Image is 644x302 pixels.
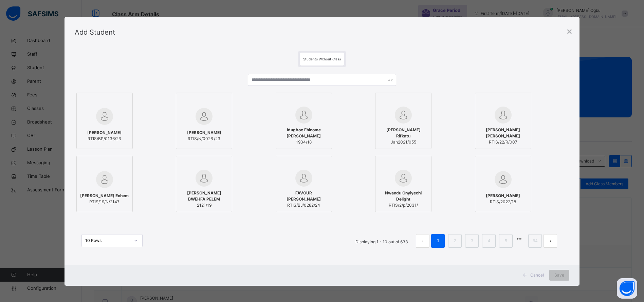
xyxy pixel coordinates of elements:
span: RTIS/BP/0136/23 [87,136,122,142]
img: default.svg [495,107,512,124]
a: 5 [503,237,509,245]
img: default.svg [395,107,412,124]
button: prev page [416,234,429,248]
span: RTIS/22/R/007 [479,139,528,145]
span: 2121/19 [180,202,228,208]
img: default.svg [96,108,113,125]
span: [PERSON_NAME] [87,130,122,136]
button: Open asap [617,278,637,299]
span: Jan2021/055 [379,139,428,145]
a: 4 [486,237,492,245]
span: Students Without Class [303,57,341,61]
span: [PERSON_NAME] Echem [80,193,129,199]
span: FAVOUR [PERSON_NAME] [279,190,328,202]
a: 2 [452,237,458,245]
span: [PERSON_NAME] [187,130,221,136]
li: 5 [499,234,513,248]
img: default.svg [495,171,512,188]
li: 上一页 [416,234,429,248]
li: 下一页 [544,234,557,248]
img: default.svg [96,171,113,188]
span: Add Student [75,28,115,36]
a: 64 [531,237,539,245]
span: RTIS/N/0026 /23 [187,136,221,142]
img: default.svg [196,108,213,125]
a: 3 [469,237,475,245]
li: 1 [431,234,445,248]
span: Cancel [530,272,544,278]
div: × [566,24,573,38]
div: 10 Rows [85,238,130,244]
li: 3 [465,234,479,248]
li: 2 [448,234,462,248]
img: default.svg [295,170,312,187]
span: Save [554,272,564,278]
button: next page [544,234,557,248]
li: 4 [482,234,496,248]
span: RTIS/BJ/0282/24 [279,202,328,208]
span: RTIS/2/p/2031/ [379,202,428,208]
span: [PERSON_NAME] [486,193,520,199]
a: 1 [435,237,441,245]
span: 1934/18 [279,139,328,145]
span: RTIS/19/N/2147 [80,199,129,205]
span: [PERSON_NAME] [PERSON_NAME] [479,127,528,139]
span: RTIS/2022/18 [486,199,520,205]
img: default.svg [295,107,312,124]
span: [PERSON_NAME] Rifkatu [379,127,428,139]
li: 64 [528,234,542,248]
img: default.svg [395,170,412,187]
span: Idugboe Ehinome [PERSON_NAME] [279,127,328,139]
img: default.svg [196,170,213,187]
span: [PERSON_NAME] BWEHFA PELEM [180,190,228,202]
li: 向后 5 页 [514,234,524,244]
span: Nwandu Onyiyechi Delight [379,190,428,202]
li: Displaying 1 - 10 out of 633 [350,234,413,248]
